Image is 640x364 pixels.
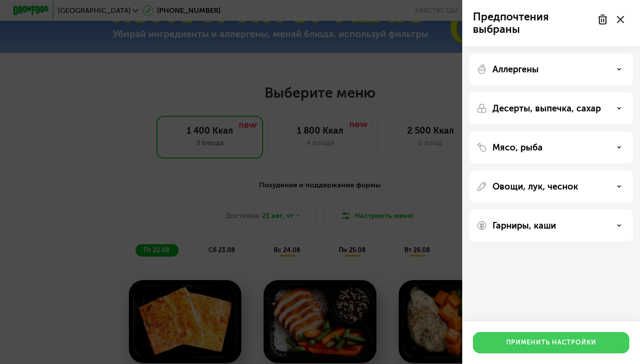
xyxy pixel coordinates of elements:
[492,142,543,153] p: Мясо, рыба
[492,220,556,231] p: Гарниры, каши
[506,338,596,347] div: Применить настройки
[492,181,578,192] p: Овощи, лук, чеснок
[492,64,539,75] p: Аллергены
[473,332,629,353] button: Применить настройки
[473,11,592,36] p: Предпочтения выбраны
[492,103,601,114] p: Десерты, выпечка, сахар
